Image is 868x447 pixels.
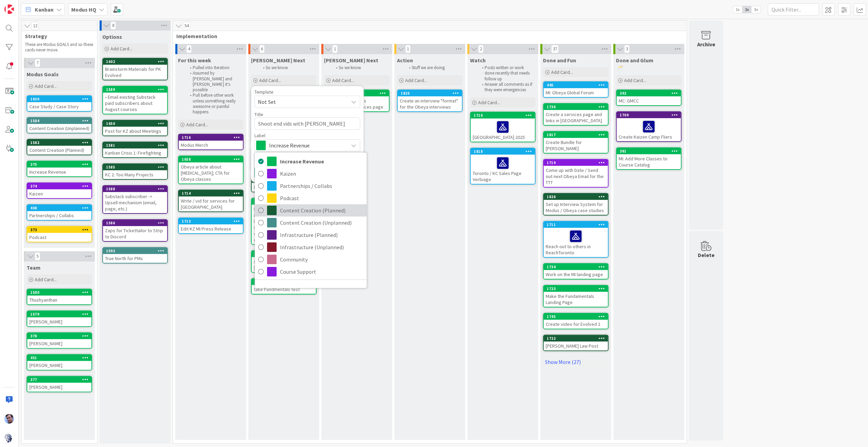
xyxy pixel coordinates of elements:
li: Answer all comments as if they were emergencies [478,82,534,93]
a: 1736Create a services page and links in [GEOGRAPHIC_DATA]. [543,103,608,126]
a: 1718take Fundmentals test [251,278,317,294]
label: Title [254,111,263,117]
a: Infrastructure (Unplanned) [255,241,367,253]
div: 1825 [401,91,462,96]
div: 1710[GEOGRAPHIC_DATA] 2025 [471,112,535,142]
div: 1722[PERSON_NAME] Law Post [544,335,608,350]
span: Jim Next [251,57,305,64]
div: 1586 [103,220,167,226]
div: 1580 [27,289,91,296]
span: 1 [332,45,338,53]
div: 1602 [106,59,167,64]
span: Infrastructure (Unplanned) [280,242,363,252]
img: avatar [4,433,14,443]
div: [PERSON_NAME] [27,383,91,392]
span: Course Support [280,267,363,277]
div: 1709Create Kaizen Camp Fliers [617,112,681,141]
div: Set up Interview System for Modus / Obeya case studies [544,200,608,215]
div: 1736 [547,105,608,109]
a: Partnerships / Collabs [255,180,367,192]
span: 5 [35,252,40,260]
span: Content Creation (Planned) [280,205,363,215]
div: 381 [617,148,681,154]
span: Strategy [25,33,89,39]
div: MI: Add More Classes to Course Catalog [617,154,681,169]
div: 1817 [544,132,608,138]
div: 1709 [620,113,681,117]
div: 1830 [27,96,91,102]
li: So we know [332,65,388,70]
span: Content Creation (Unplanned) [280,218,363,228]
div: Brainstorm Materials for PK Evolved [103,65,167,80]
span: Increase Revenue [280,156,363,166]
div: 1719 [547,160,608,165]
div: 1584 [30,118,91,123]
div: Post Prod [PERSON_NAME] [252,183,316,192]
div: 1825 [398,90,462,96]
div: Create Bundle for [PERSON_NAME] [544,138,608,153]
span: 1x [733,6,742,13]
a: 1584Content Creation (Unplanned) [27,117,92,133]
a: 1714Write / vid for services for [GEOGRAPHIC_DATA] [178,190,244,212]
span: Action [397,57,413,64]
span: For this week [178,57,211,64]
a: 1581Kanban Crisis 1: Firefighting [102,142,168,158]
a: 1739Use [DOMAIN_NAME] to set up a populated schedule for late aug / early sept. 90 minute worksho... [251,198,317,245]
div: 1589 [103,86,167,93]
div: 378 [27,333,91,339]
div: Kanban Crisis 1: Firefighting [103,148,167,157]
div: 373 [27,227,91,233]
div: Make the Fundamentals Landing Page [544,292,608,307]
span: Not Set [258,97,343,106]
div: 1581Kanban Crisis 1: Firefighting [103,142,167,157]
span: 6 [259,45,265,53]
span: 7 [35,59,40,67]
span: Team [27,264,41,271]
div: 445 [544,82,608,88]
div: 378 [30,334,91,338]
div: 1579 [27,311,91,317]
div: 1722 [547,336,608,341]
div: 1592 [103,248,167,254]
a: 1602Brainstorm Materials for PK Evolved [102,58,168,80]
div: 1734 [547,265,608,269]
div: 451 [27,355,91,361]
div: 1585 [106,165,167,170]
p: These are Modus GOALS and so these cards never move. [25,42,94,53]
div: 1816Post Prod [PERSON_NAME] [252,177,316,192]
div: 1713Edit KZ MI Press Release [179,218,243,233]
div: 1586 [106,221,167,225]
img: JB [4,414,14,424]
a: Kaizen [255,167,367,180]
div: 1586Zaps for Tickettailor to Strip to Discord [103,220,167,241]
div: 378[PERSON_NAME] [27,333,91,348]
div: 1588 [103,186,167,192]
a: 1716Modus Merch [178,134,244,150]
div: 1723 [547,286,608,291]
div: 408 [27,205,91,211]
div: 1737spend some time with [URL][DOMAIN_NAME] [252,251,316,272]
span: 2x [742,6,751,13]
span: Increase Revenue [269,141,345,150]
a: Course Support [255,266,367,278]
div: 1745 [547,314,608,319]
div: 1582 [27,140,91,146]
span: 37 [551,45,559,53]
a: 1722[PERSON_NAME] Law Post [543,335,608,351]
a: 375Increase Revenue [27,161,92,177]
div: 1719Come up with Date / Send out next Obeya Email for the TTT [544,160,608,187]
a: 1582Content Creation (Planned) [27,139,92,155]
a: Edit Labels... [255,284,307,296]
div: 1818 [474,149,535,154]
div: 1650 [106,121,167,126]
a: Community [255,253,367,266]
textarea: Shoot end vids with [PERSON_NAME] [254,117,360,130]
div: [PERSON_NAME] [27,361,91,370]
div: 1602Brainstorm Materials for PK Evolved [103,59,167,80]
div: 1714 [182,191,243,196]
div: 1818 [471,148,535,155]
span: Toni Next [324,57,378,64]
span: Implementation [176,33,678,39]
span: Modus Goals [27,71,59,78]
div: Work on the MI landing page [544,270,608,279]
